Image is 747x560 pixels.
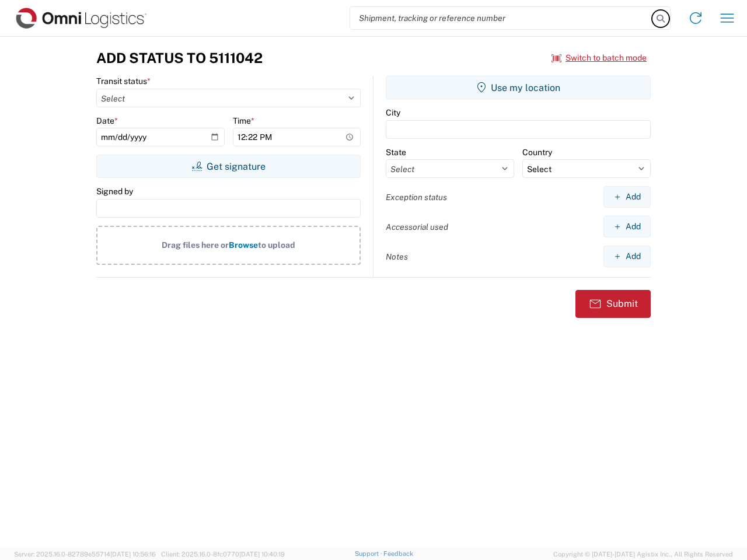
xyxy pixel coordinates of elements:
[575,290,651,318] button: Submit
[603,246,651,267] button: Add
[233,116,254,126] label: Time
[96,186,133,197] label: Signed by
[162,240,229,250] span: Drag files here or
[14,551,156,558] span: Server: 2025.16.0-82789e55714
[258,240,295,250] span: to upload
[239,551,285,558] span: [DATE] 10:40:19
[96,155,361,178] button: Get signature
[553,549,733,559] span: Copyright © [DATE]-[DATE] Agistix Inc., All Rights Reserved
[386,192,447,202] label: Exception status
[386,107,400,118] label: City
[383,550,413,557] a: Feedback
[229,240,258,250] span: Browse
[386,222,448,232] label: Accessorial used
[355,550,384,557] a: Support
[551,48,647,68] button: Switch to batch mode
[522,147,552,157] label: Country
[603,216,651,237] button: Add
[386,251,408,262] label: Notes
[161,551,285,558] span: Client: 2025.16.0-8fc0770
[350,7,652,29] input: Shipment, tracking or reference number
[96,76,151,86] label: Transit status
[110,551,156,558] span: [DATE] 10:56:16
[386,147,406,157] label: State
[603,186,651,208] button: Add
[96,116,118,126] label: Date
[386,76,651,99] button: Use my location
[96,50,263,66] h3: Add Status to 5111042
